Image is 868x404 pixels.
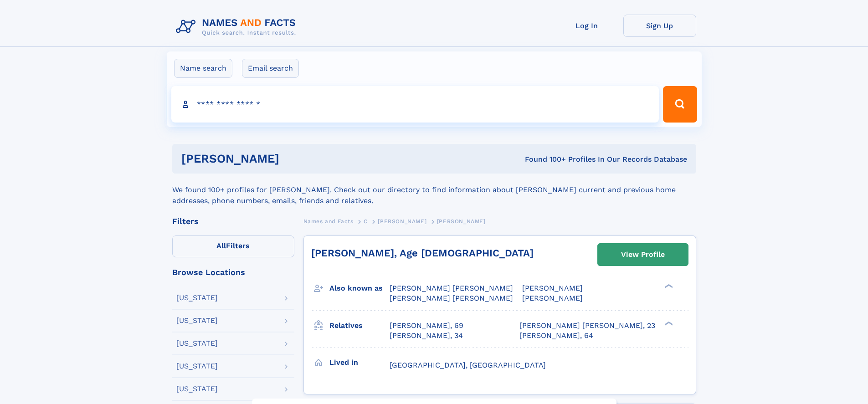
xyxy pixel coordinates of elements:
div: Filters [172,217,294,225]
label: Filters [172,235,294,257]
a: [PERSON_NAME], 34 [390,331,463,341]
h3: Relatives [329,318,390,333]
label: Email search [242,59,299,78]
div: View Profile [621,244,665,265]
span: [PERSON_NAME] [PERSON_NAME] [390,284,513,292]
div: [US_STATE] [176,294,218,302]
a: [PERSON_NAME] [PERSON_NAME], 23 [519,321,655,331]
span: [GEOGRAPHIC_DATA], [GEOGRAPHIC_DATA] [390,361,546,369]
a: [PERSON_NAME], 64 [519,331,593,341]
label: Name search [174,59,232,78]
a: Log In [550,15,623,37]
a: View Profile [598,244,688,266]
input: search input [171,86,659,123]
span: [PERSON_NAME] [PERSON_NAME] [390,294,513,302]
div: [US_STATE] [176,385,218,393]
div: We found 100+ profiles for [PERSON_NAME]. Check out our directory to find information about [PERS... [172,174,696,206]
div: [US_STATE] [176,363,218,370]
h3: Also known as [329,281,390,296]
span: [PERSON_NAME] [378,218,426,225]
div: ❯ [663,283,673,289]
a: Sign Up [623,15,696,37]
span: [PERSON_NAME] [522,284,583,292]
div: ❯ [663,320,673,326]
a: [PERSON_NAME], 69 [390,321,463,331]
div: Found 100+ Profiles In Our Records Database [402,154,687,164]
span: All [216,241,226,250]
img: Logo Names and Facts [172,15,303,39]
span: C [364,218,368,225]
span: [PERSON_NAME] [522,294,583,302]
button: Search Button [663,86,697,123]
a: [PERSON_NAME] [378,215,426,227]
div: [US_STATE] [176,317,218,324]
a: C [364,215,368,227]
a: [PERSON_NAME], Age [DEMOGRAPHIC_DATA] [311,247,534,259]
h1: [PERSON_NAME] [181,153,402,164]
div: [US_STATE] [176,340,218,347]
h3: Lived in [329,355,390,370]
span: [PERSON_NAME] [437,218,486,225]
a: Names and Facts [303,215,354,227]
div: Browse Locations [172,268,294,276]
